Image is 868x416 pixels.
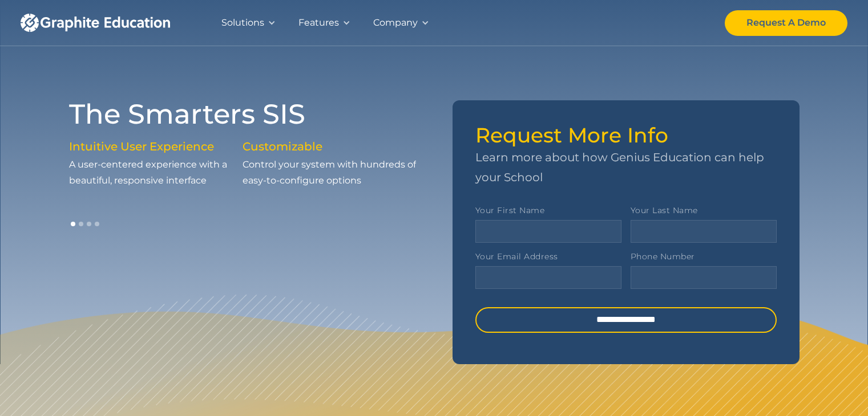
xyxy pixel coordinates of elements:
[243,137,416,189] div: 2 of 4
[243,137,416,157] div: Customizable
[475,148,777,187] p: Learn more about how Genius Education can help your School
[71,222,75,226] div: Show slide 1 of 4
[298,15,339,31] div: Features
[631,206,777,215] label: Your Last Name
[746,15,826,31] div: Request A Demo
[475,252,621,262] label: Your Email Address
[475,206,777,333] form: Request More Info - Home Page
[95,222,99,226] div: Show slide 4 of 4
[69,157,243,189] p: A user-centered experience with a beautiful, responsive interface
[243,157,416,189] p: Control your system with hundreds of easy-to-configure options
[631,252,777,262] label: Phone Number
[475,123,777,148] h3: Request More Info
[69,137,243,157] div: Intuitive User Experience
[725,10,847,36] a: Request A Demo
[79,222,83,226] div: Show slide 2 of 4
[69,137,416,231] div: carousel
[373,15,418,31] div: Company
[87,222,91,226] div: Show slide 3 of 4
[69,100,305,128] h1: The Smarters SIS
[221,15,264,31] div: Solutions
[69,137,243,189] div: 1 of 4
[475,206,621,215] label: Your First Name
